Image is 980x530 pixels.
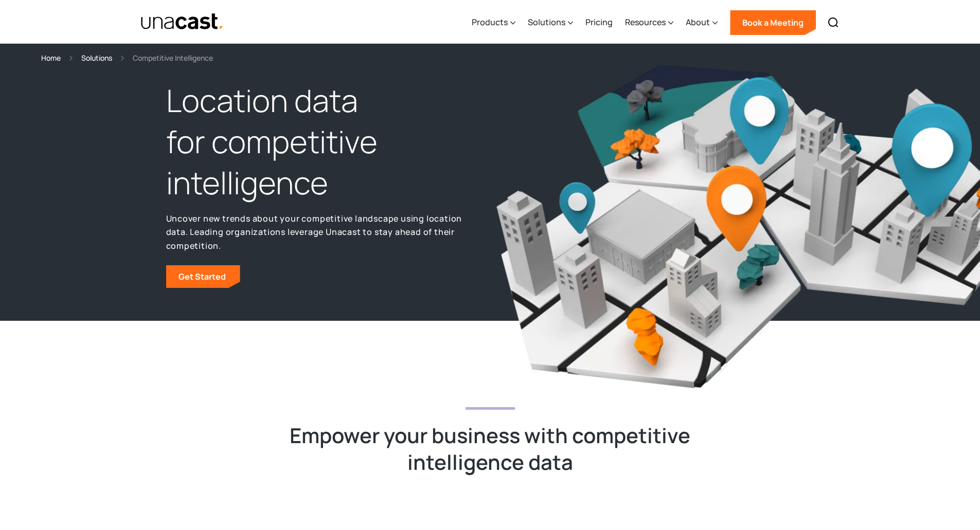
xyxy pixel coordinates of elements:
div: Products [472,16,508,28]
a: Home [41,52,61,64]
a: Solutions [81,52,112,64]
div: About [686,2,718,44]
img: Search icon [827,16,840,29]
img: Unacast text logo [140,13,224,31]
div: Products [472,2,515,44]
div: Solutions [528,2,573,44]
a: Book a Meeting [730,10,816,35]
div: Resources [625,16,666,28]
p: Uncover new trends about your competitive landscape using location data. Leading organizations le... [166,212,485,253]
h1: Location data for competitive intelligence [166,80,485,203]
h2: Empower your business with competitive intelligence data [290,422,691,476]
div: Solutions [528,16,565,28]
div: Resources [625,2,673,44]
a: home [140,13,224,31]
div: About [686,16,710,28]
a: Get Started [166,265,240,288]
div: Competitive Intelligence [133,52,213,64]
a: Pricing [585,2,613,44]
